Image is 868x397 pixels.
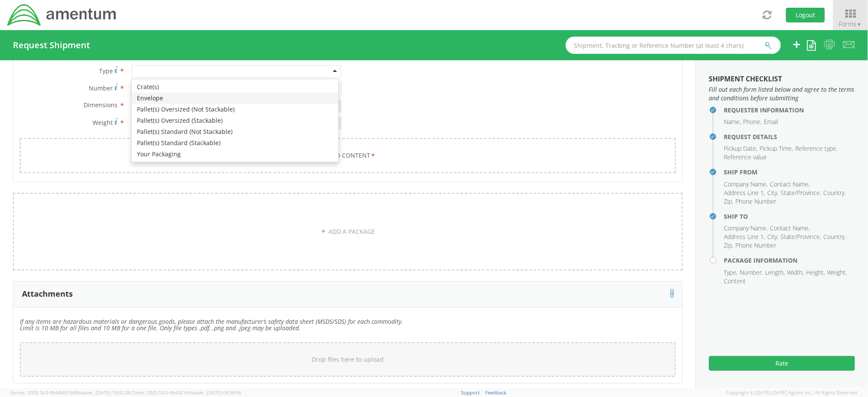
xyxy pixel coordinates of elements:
div: Envelope [132,93,338,104]
li: Pickup Time [760,144,794,153]
li: Address Line 1 [724,233,766,241]
button: Logout [786,8,825,22]
li: Contact Name [770,224,810,233]
li: Reference type [796,144,838,153]
a: Feedback [486,389,507,396]
li: Phone Number [736,241,777,250]
span: Server: 2025.16.0-9544af67660 [10,389,130,396]
img: dyn-intl-logo-049831509241104b2a82.png [6,3,118,27]
h4: Package Information [724,257,855,264]
li: Phone Number [736,197,777,206]
li: State/Province [781,233,821,241]
li: Reference value [724,153,767,161]
li: Country [824,233,846,241]
span: Dimensions [84,101,118,109]
h4: Ship To [724,213,855,220]
input: Shipment, Tracking or Reference Number (at least 4 chars) [566,37,781,54]
div: Pallet(s) Standard (Stackable) [132,137,338,149]
h3: Attachments [22,290,73,298]
span: Copyright © [DATE]-[DATE] Agistix Inc., All Rights Reserved [727,389,858,396]
h4: Request Shipment [13,40,90,50]
li: Phone [744,118,762,126]
li: Zip [724,197,734,206]
li: Company Name [724,224,768,233]
h4: Request Details [724,133,855,140]
h4: Ship From [724,169,855,175]
li: Email [764,118,778,126]
li: Zip [724,241,734,250]
span: Type [99,67,113,75]
li: City [768,189,779,197]
li: Number [740,268,763,277]
li: Address Line 1 [724,189,766,197]
li: Height [806,268,825,277]
li: Width [787,268,804,277]
h5: If any items are hazardous materials or dangerous goods, please attach the manufacturer’s safety ... [20,318,676,338]
a: Support [462,389,480,396]
li: Company Name [724,180,768,189]
li: Content [724,277,746,285]
li: State/Province [781,189,821,197]
h4: Requester Information [724,107,855,113]
li: Name [724,118,741,126]
li: Pickup Date [724,144,758,153]
button: Rate [709,356,855,371]
li: Country [824,189,846,197]
span: master, [DATE] 10:42:29 [77,389,130,396]
a: Add Content [20,138,676,173]
span: Fill out each form listed below and agree to the terms and conditions before submitting [709,85,855,102]
li: Weight [828,268,847,277]
span: Client: 2025.14.0-db4321d [131,389,241,396]
span: Weight [93,118,113,127]
span: Drop files here to upload [312,355,384,363]
div: Pallet(s) Standard (Not Stackable) [132,126,338,137]
li: Contact Name [770,180,810,189]
li: Length [766,268,785,277]
div: Pallet(s) Oversized (Not Stackable) [132,104,338,115]
h3: Shipment Checklist [709,75,855,83]
li: Type [724,268,738,277]
a: ADD A PACKAGE [13,193,683,270]
li: City [768,233,779,241]
span: Number [89,84,113,92]
span: Forms [839,20,862,28]
div: Pallet(s) Oversized (Stackable) [132,115,338,126]
span: master, [DATE] 09:59:06 [189,389,241,396]
div: Your Packaging [132,149,338,160]
span: ▼ [857,21,862,28]
div: Crate(s) [132,81,338,93]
